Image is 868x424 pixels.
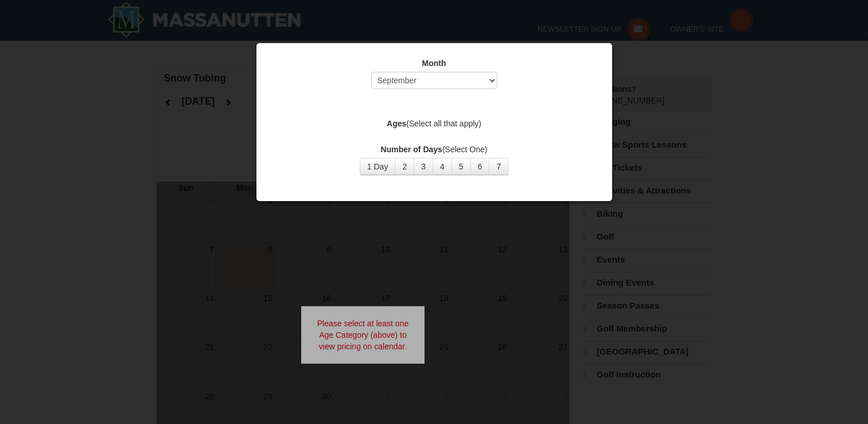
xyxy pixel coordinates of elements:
button: 6 [470,158,490,175]
button: 2 [395,158,414,175]
button: 1 Day [360,158,396,175]
strong: Ages [387,119,406,128]
strong: Month [422,59,446,68]
label: (Select One) [271,144,598,155]
strong: Number of Days [381,145,442,154]
button: 3 [414,158,433,175]
button: 5 [451,158,471,175]
button: 7 [489,158,508,175]
div: Please select at least one Age Category (above) to view pricing on calendar. [301,306,425,364]
label: (Select all that apply) [271,118,598,129]
button: 4 [433,158,452,175]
